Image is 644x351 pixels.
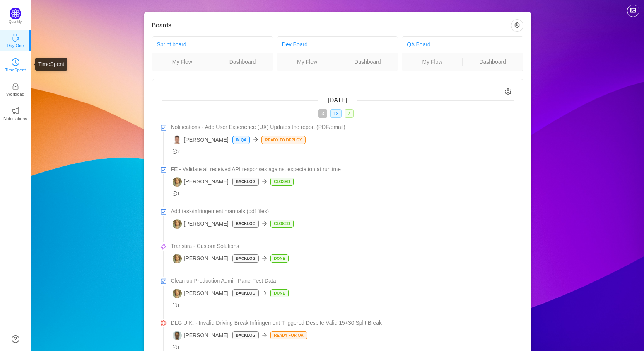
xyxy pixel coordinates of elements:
i: icon: clock-circle [12,58,19,66]
span: [PERSON_NAME] [173,254,229,263]
i: icon: arrow-right [262,179,267,184]
i: icon: arrow-right [262,221,267,226]
span: [PERSON_NAME] [173,331,229,340]
span: Transtira - Custom Solutions [171,242,239,250]
span: 1 [173,303,180,308]
p: Backlog [233,255,259,262]
a: Dashboard [212,58,273,66]
i: icon: arrow-right [262,332,267,338]
i: icon: message [173,345,178,350]
a: Clean up Production Admin Panel Test Data [171,277,514,285]
span: Clean up Production Admin Panel Test Data [171,277,276,285]
span: [PERSON_NAME] [173,177,229,187]
span: 1 [173,191,180,197]
a: FE - Validate all received API responses against expectation at runtime [171,165,514,173]
p: Ready to Deploy [262,136,305,144]
a: Dashboard [337,58,398,66]
span: [PERSON_NAME] [173,219,229,229]
i: icon: message [173,303,178,308]
p: Notifications [3,115,27,122]
a: My Flow [402,58,462,66]
img: VV [173,135,182,144]
i: icon: arrow-right [253,137,258,142]
button: icon: picture [627,5,639,17]
a: My Flow [277,58,337,66]
p: Done [271,290,288,297]
p: Day One [7,42,24,49]
p: TimeSpent [5,66,26,73]
a: icon: coffeeDay One [12,36,19,44]
a: Dev Board [282,41,307,47]
span: [PERSON_NAME] [173,289,229,298]
img: Quantify [10,8,21,19]
span: 2 [173,149,180,154]
p: Done [271,255,288,262]
span: 18 [330,109,342,118]
p: Backlog [233,220,259,227]
p: Backlog [233,290,259,297]
p: Ready for QA [271,332,307,339]
a: icon: question-circle [12,335,19,343]
i: icon: message [173,191,178,196]
i: icon: setting [505,88,511,95]
i: icon: arrow-right [262,290,267,296]
p: Closed [271,220,293,227]
a: icon: inboxWorkload [12,85,19,93]
a: My Flow [152,58,212,66]
img: SS [173,219,182,229]
i: icon: notification [12,107,19,115]
a: icon: clock-circleTimeSpent [12,61,19,68]
a: Dashboard [463,58,523,66]
a: DLG U.K. - Invalid Driving Break Infringement Triggered Despite Valid 15+30 Split Break [171,319,514,327]
button: icon: setting [511,19,523,32]
img: SS [173,289,182,298]
h3: Boards [152,22,511,29]
a: Notifications - Add User Experience (UX) Updates the report (PDF/email) [171,123,514,131]
p: Backlog [233,178,259,185]
span: 1 [173,345,180,350]
p: Workload [6,91,24,98]
span: Notifications - Add User Experience (UX) Updates the report (PDF/email) [171,123,345,131]
i: icon: coffee [12,34,19,42]
span: [PERSON_NAME] [173,135,229,144]
span: FE - Validate all received API responses against expectation at runtime [171,165,341,173]
p: Quantify [9,19,22,25]
a: icon: notificationNotifications [12,109,19,117]
a: Sprint board [157,41,186,47]
a: QA Board [407,41,430,47]
span: Add task/infringement manuals (pdf files) [171,207,269,215]
span: 7 [345,109,354,118]
span: [DATE] [328,97,347,103]
img: VP [173,331,182,340]
p: Backlog [233,332,259,339]
i: icon: message [173,149,178,154]
span: DLG U.K. - Invalid Driving Break Infringement Triggered Despite Valid 15+30 Split Break [171,319,382,327]
p: In QA [233,136,250,144]
p: Closed [271,178,293,185]
img: SS [173,254,182,263]
i: icon: arrow-right [262,256,267,261]
span: 3 [318,109,327,118]
a: Transtira - Custom Solutions [171,242,514,250]
img: SS [173,177,182,187]
i: icon: inbox [12,83,19,90]
a: Add task/infringement manuals (pdf files) [171,207,514,215]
